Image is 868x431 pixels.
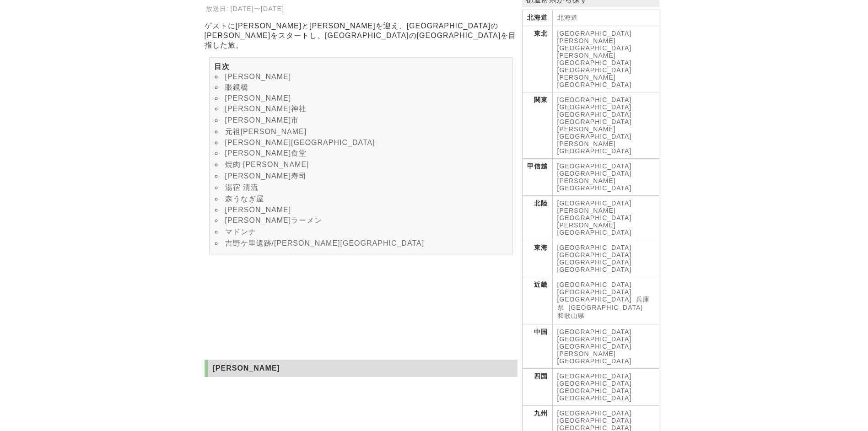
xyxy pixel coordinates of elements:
[557,281,632,288] a: [GEOGRAPHIC_DATA]
[522,159,552,196] th: 甲信越
[557,266,632,273] a: [GEOGRAPHIC_DATA]
[557,37,632,52] a: [PERSON_NAME][GEOGRAPHIC_DATA]
[557,296,632,303] a: [GEOGRAPHIC_DATA]
[557,14,578,21] a: 北海道
[225,128,307,135] a: 元祖[PERSON_NAME]
[557,259,632,266] a: [GEOGRAPHIC_DATA]
[557,380,632,387] a: [GEOGRAPHIC_DATA]
[557,343,632,350] a: [GEOGRAPHIC_DATA]
[225,195,264,203] a: 森うなぎ屋
[225,172,307,180] a: [PERSON_NAME]寿司
[557,96,632,103] a: [GEOGRAPHIC_DATA]
[225,183,259,191] a: 湯宿 清流
[225,83,248,91] a: 眼鏡橋
[557,147,632,155] a: [GEOGRAPHIC_DATA]
[557,394,632,402] a: [GEOGRAPHIC_DATA]
[557,350,632,365] a: [PERSON_NAME][GEOGRAPHIC_DATA]
[557,74,632,88] a: [PERSON_NAME][GEOGRAPHIC_DATA]
[225,73,291,81] a: [PERSON_NAME]
[557,162,632,170] a: [GEOGRAPHIC_DATA]
[557,177,632,192] a: [PERSON_NAME][GEOGRAPHIC_DATA]
[557,221,632,236] a: [PERSON_NAME][GEOGRAPHIC_DATA]
[225,228,256,236] a: マドンナ
[557,244,632,251] a: [GEOGRAPHIC_DATA]
[225,206,291,214] a: [PERSON_NAME]
[225,149,307,157] a: [PERSON_NAME]食堂
[557,30,632,37] a: [GEOGRAPHIC_DATA]
[557,409,632,417] a: [GEOGRAPHIC_DATA]
[557,199,632,207] a: [GEOGRAPHIC_DATA]
[205,22,518,50] p: ゲストに[PERSON_NAME]と[PERSON_NAME]を迎え、[GEOGRAPHIC_DATA]の[PERSON_NAME]をスタートし、[GEOGRAPHIC_DATA]の[GEOGR...
[557,125,632,140] a: [PERSON_NAME][GEOGRAPHIC_DATA]
[557,312,585,319] a: 和歌山県
[522,196,552,240] th: 北陸
[557,66,632,74] a: [GEOGRAPHIC_DATA]
[557,417,632,424] a: [GEOGRAPHIC_DATA]
[557,52,632,66] a: [PERSON_NAME][GEOGRAPHIC_DATA]
[557,387,632,394] a: [GEOGRAPHIC_DATA]
[225,239,425,247] a: 吉野ケ里遺跡/[PERSON_NAME][GEOGRAPHIC_DATA]
[557,103,632,111] a: [GEOGRAPHIC_DATA]
[557,140,616,147] a: [PERSON_NAME]
[522,324,552,369] th: 中国
[557,288,632,296] a: [GEOGRAPHIC_DATA]
[557,251,632,259] a: [GEOGRAPHIC_DATA]
[205,4,229,14] th: 放送日:
[225,94,291,102] a: [PERSON_NAME]
[557,335,632,343] a: [GEOGRAPHIC_DATA]
[230,4,285,14] td: [DATE]〜[DATE]
[557,328,632,335] a: [GEOGRAPHIC_DATA]
[225,139,375,146] a: [PERSON_NAME][GEOGRAPHIC_DATA]
[225,216,323,224] a: [PERSON_NAME]ラーメン
[522,277,552,324] th: 近畿
[522,10,552,26] th: 北海道
[522,240,552,277] th: 東海
[225,116,299,124] a: [PERSON_NAME]市
[225,161,309,168] a: 焼肉 [PERSON_NAME]
[557,111,632,118] a: [GEOGRAPHIC_DATA]
[522,26,552,92] th: 東北
[569,304,643,311] a: [GEOGRAPHIC_DATA]
[557,207,632,221] a: [PERSON_NAME][GEOGRAPHIC_DATA]
[225,105,307,113] a: [PERSON_NAME]神社
[205,360,518,377] h2: [PERSON_NAME]
[522,369,552,406] th: 四国
[557,170,632,177] a: [GEOGRAPHIC_DATA]
[557,372,632,380] a: [GEOGRAPHIC_DATA]
[557,118,632,125] a: [GEOGRAPHIC_DATA]
[522,92,552,159] th: 関東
